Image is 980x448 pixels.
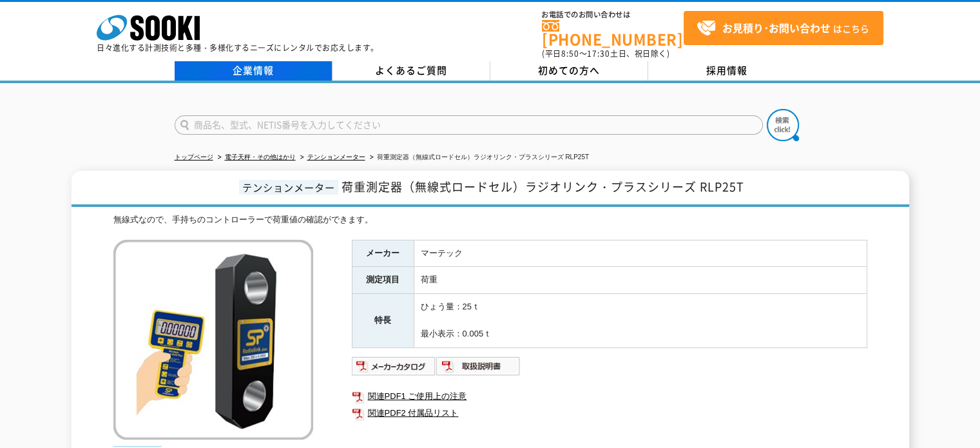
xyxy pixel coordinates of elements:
[239,180,338,195] span: テンションメーター
[684,11,883,45] a: お見積り･お問い合わせはこちら
[332,61,490,81] a: よくあるご質問
[767,109,799,141] img: btn_search.png
[490,61,648,81] a: 初めての方へ
[113,213,867,227] div: 無線式なので、手持ちのコントローラーで荷重値の確認ができます。
[414,294,867,347] td: ひょう量：25ｔ 最小表示：0.005ｔ
[352,356,436,376] img: メーカーカタログ
[352,240,414,267] th: メーカー
[436,356,521,376] img: 取扱説明書
[414,267,867,294] td: 荷重
[352,267,414,294] th: 測定項目
[587,48,610,59] span: 17:30
[352,364,436,374] a: メーカーカタログ
[542,20,684,46] a: [PHONE_NUMBER]
[722,20,831,35] strong: お見積り･お問い合わせ
[175,61,332,81] a: 企業情報
[648,61,806,81] a: 採用情報
[113,240,313,440] img: 荷重測定器（無線式ロードセル）ラジオリンク・プラスシリーズ RLP25T
[175,115,763,135] input: 商品名、型式、NETIS番号を入力してください
[352,294,414,347] th: 特長
[175,153,213,161] a: トップページ
[341,178,744,195] span: 荷重測定器（無線式ロードセル）ラジオリンク・プラスシリーズ RLP25T
[367,151,589,164] li: 荷重測定器（無線式ロードセル）ラジオリンク・プラスシリーズ RLP25T
[436,364,521,374] a: 取扱説明書
[97,44,379,52] p: 日々進化する計測技術と多種・多様化するニーズにレンタルでお応えします。
[225,153,296,161] a: 電子天秤・その他はかり
[538,63,600,77] span: 初めての方へ
[542,48,669,59] span: (平日 ～ 土日、祝日除く)
[561,48,579,59] span: 8:50
[697,19,869,38] span: はこちら
[352,405,867,422] a: 関連PDF2 付属品リスト
[352,388,867,405] a: 関連PDF1 ご使用上の注意
[307,153,365,161] a: テンションメーター
[414,240,867,267] td: マーテック
[542,11,684,19] span: お電話でのお問い合わせは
